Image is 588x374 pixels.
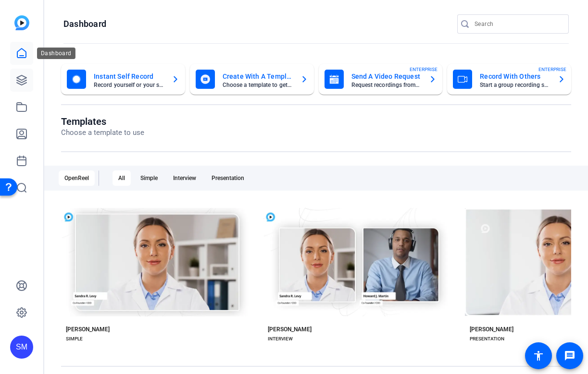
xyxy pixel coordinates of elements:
p: Choose a template to use [61,127,144,138]
mat-card-subtitle: Start a group recording session [480,82,550,88]
div: INTERVIEW [268,335,293,343]
mat-card-title: Create With A Template [223,71,293,82]
div: All [113,170,131,186]
mat-card-title: Record With Others [480,71,550,82]
img: blue-gradient.svg [14,15,29,30]
button: Create With A TemplateChoose a template to get started [190,64,314,95]
div: Presentation [206,170,250,186]
button: Record With OthersStart a group recording sessionENTERPRISE [447,64,571,95]
mat-icon: accessibility [533,350,544,362]
button: Instant Self RecordRecord yourself or your screen [61,64,185,95]
div: PRESENTATION [470,335,504,343]
div: OpenReel [59,170,95,186]
div: [PERSON_NAME] [268,326,312,333]
div: SM [10,336,33,359]
div: Simple [135,170,163,186]
div: Interview [167,170,202,186]
mat-icon: message [564,350,575,362]
span: ENTERPRISE [410,66,438,73]
mat-card-subtitle: Request recordings from anyone, anywhere [351,82,422,88]
mat-card-subtitle: Record yourself or your screen [94,82,164,88]
mat-card-title: Send A Video Request [351,71,422,82]
mat-card-subtitle: Choose a template to get started [223,82,293,88]
h1: Dashboard [63,18,106,30]
h1: Templates [61,116,144,127]
div: SIMPLE [66,335,83,343]
div: Dashboard [37,48,75,59]
button: Send A Video RequestRequest recordings from anyone, anywhereENTERPRISE [319,64,443,95]
span: ENTERPRISE [538,66,566,73]
input: Search [475,18,561,30]
div: [PERSON_NAME] [66,326,110,333]
mat-card-title: Instant Self Record [94,71,164,82]
div: [PERSON_NAME] [470,326,513,333]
